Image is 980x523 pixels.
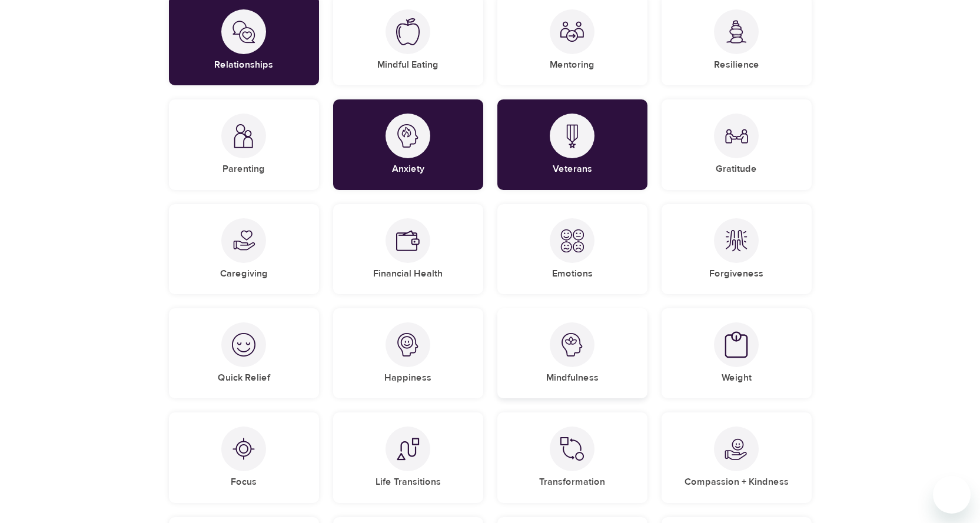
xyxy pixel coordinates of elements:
[497,99,647,189] div: VeteransVeterans
[218,372,270,384] h5: Quick Relief
[560,124,584,148] img: Veterans
[169,99,319,189] div: ParentingParenting
[560,229,584,252] img: Emotions
[722,372,752,384] h5: Weight
[373,268,443,280] h5: Financial Health
[333,412,483,502] div: Life TransitionsLife Transitions
[550,59,594,71] h5: Mentoring
[396,229,420,252] img: Financial Health
[725,229,748,252] img: Forgiveness
[725,20,748,44] img: Resilience
[333,99,483,189] div: AnxietyAnxiety
[384,372,431,384] h5: Happiness
[231,476,257,488] h5: Focus
[552,268,593,280] h5: Emotions
[497,308,647,398] div: MindfulnessMindfulness
[714,59,759,71] h5: Resilience
[232,437,255,461] img: Focus
[392,163,424,175] h5: Anxiety
[214,59,273,71] h5: Relationships
[560,437,584,461] img: Transformation
[553,163,592,175] h5: Veterans
[685,476,789,488] h5: Compassion + Kindness
[560,20,584,44] img: Mentoring
[169,204,319,294] div: CaregivingCaregiving
[709,268,763,280] h5: Forgiveness
[716,163,757,175] h5: Gratitude
[232,124,255,148] img: Parenting
[232,20,255,44] img: Relationships
[169,308,319,398] div: Quick ReliefQuick Relief
[222,163,265,175] h5: Parenting
[169,412,319,502] div: FocusFocus
[396,18,420,45] img: Mindful Eating
[497,412,647,502] div: TransformationTransformation
[377,59,438,71] h5: Mindful Eating
[232,333,255,357] img: Quick Relief
[497,204,647,294] div: EmotionsEmotions
[232,229,255,252] img: Caregiving
[333,308,483,398] div: HappinessHappiness
[725,437,748,461] img: Compassion + Kindness
[662,412,812,502] div: Compassion + KindnessCompassion + Kindness
[662,308,812,398] div: WeightWeight
[396,333,420,357] img: Happiness
[662,204,812,294] div: ForgivenessForgiveness
[333,204,483,294] div: Financial HealthFinancial Health
[539,476,605,488] h5: Transformation
[560,333,584,357] img: Mindfulness
[396,437,420,461] img: Life Transitions
[220,268,268,280] h5: Caregiving
[546,372,599,384] h5: Mindfulness
[933,476,971,514] iframe: Button to launch messaging window
[662,99,812,189] div: GratitudeGratitude
[376,476,441,488] h5: Life Transitions
[725,124,748,148] img: Gratitude
[725,331,748,359] img: Weight
[396,124,420,148] img: Anxiety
